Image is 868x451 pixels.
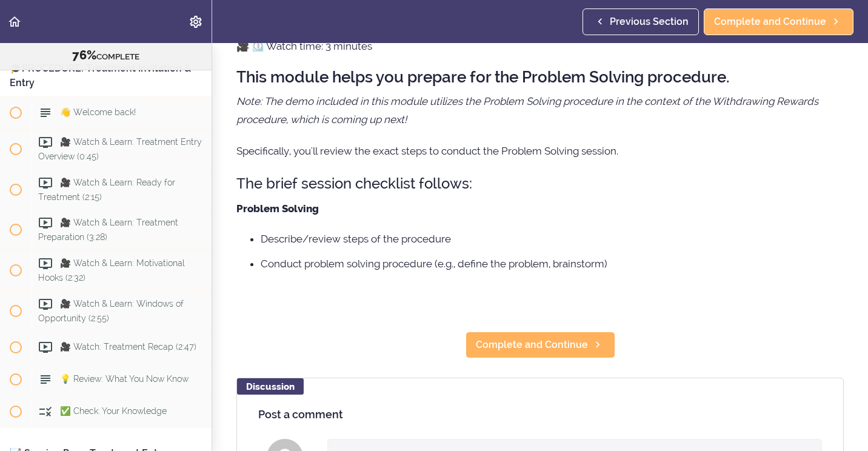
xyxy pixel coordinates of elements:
span: 🎥 Watch & Learn: Treatment Entry Overview (0:45) [38,137,202,161]
a: Complete and Continue [466,332,615,358]
a: Previous Section [583,8,699,35]
svg: Back to course curriculum [7,15,22,29]
h4: Post a comment [258,409,822,421]
span: 76% [72,48,96,62]
div: Discussion [237,378,304,395]
span: 👋 Welcome back! [60,107,136,117]
span: 🎥 Watch & Learn: Ready for Treatment (2:15) [38,178,175,201]
span: 🎥 Watch: Treatment Recap (2:47) [60,342,196,352]
span: Complete and Continue [476,338,588,352]
em: Note: The demo included in this module utilizes the Problem Solving procedure in the context of t... [236,95,818,125]
h2: This module helps you prepare for the Problem Solving procedure. [236,68,844,86]
span: Complete and Continue [714,15,826,29]
span: 💡 Review: What You Now Know [60,375,189,384]
strong: Problem Solving [236,202,319,215]
a: Complete and Continue [704,8,853,35]
span: 🎥 Watch & Learn: Motivational Hooks (2:32) [38,259,185,282]
p: 🎥 ⏲️ Watch time: 3 minutes [236,37,844,55]
span: 🎥 Watch & Learn: Treatment Preparation (3:28) [38,218,178,242]
span: 🎥 Watch & Learn: Windows of Opportunity (2:55) [38,299,184,323]
p: Specifically, you'll review the exact steps to conduct the Problem Solving session. [236,142,844,160]
div: COMPLETE [15,48,196,64]
span: ✅ Check: Your Knowledge [60,407,167,416]
h3: The brief session checklist follows: [236,173,844,193]
li: Describe/review steps of the procedure [261,231,844,247]
svg: Settings Menu [189,15,203,29]
span: Previous Section [610,15,689,29]
li: Conduct problem solving procedure (e.g., define the problem, brainstorm) [261,256,844,272]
